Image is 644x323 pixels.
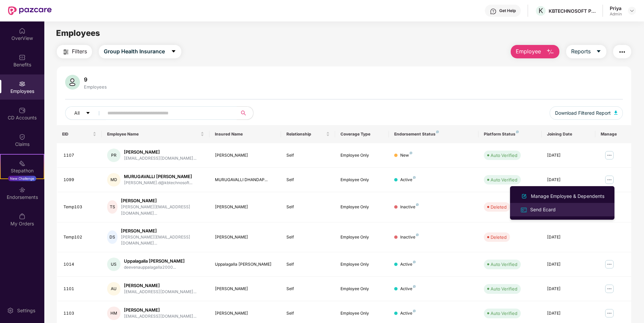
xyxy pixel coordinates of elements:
img: svg+xml;base64,PHN2ZyB4bWxucz0iaHR0cDovL3d3dy53My5vcmcvMjAwMC9zdmciIHdpZHRoPSIyNCIgaGVpZ2h0PSIyNC... [62,48,70,56]
span: Relationship [286,131,324,137]
div: Employee Only [340,234,383,240]
div: Endorsement Status [394,131,473,137]
img: svg+xml;base64,PHN2ZyB4bWxucz0iaHR0cDovL3d3dy53My5vcmcvMjAwMC9zdmciIHdpZHRoPSIxNiIgaGVpZ2h0PSIxNi... [520,206,527,214]
div: [PERSON_NAME] [215,310,276,317]
div: 1014 [63,261,96,268]
span: Employee Name [107,131,199,137]
span: Group Health Insurance [104,47,165,56]
span: All [74,109,80,117]
span: EID [62,131,91,137]
div: KBTECHNOSOFT PRIVATE LIMITED [549,8,596,14]
div: deevenauppalagalla2000... [124,264,185,271]
div: 1099 [63,177,96,183]
div: [PERSON_NAME][EMAIL_ADDRESS][DOMAIN_NAME]... [121,234,204,247]
img: manageButton [604,174,615,185]
button: Reportscaret-down [566,45,606,58]
div: [DATE] [547,286,590,292]
div: New [400,152,412,159]
img: svg+xml;base64,PHN2ZyBpZD0iRW5kb3JzZW1lbnRzIiB4bWxucz0iaHR0cDovL3d3dy53My5vcmcvMjAwMC9zdmciIHdpZH... [19,186,26,193]
div: Employees [83,84,108,90]
div: Active [400,310,416,317]
div: Active [400,177,416,183]
img: svg+xml;base64,PHN2ZyB4bWxucz0iaHR0cDovL3d3dy53My5vcmcvMjAwMC9zdmciIHdpZHRoPSI4IiBoZWlnaHQ9IjgiIH... [413,176,416,179]
div: New Challenge [8,176,36,181]
div: Self [286,204,329,210]
div: Settings [15,307,37,314]
th: Manage [595,125,631,143]
img: svg+xml;base64,PHN2ZyB4bWxucz0iaHR0cDovL3d3dy53My5vcmcvMjAwMC9zdmciIHdpZHRoPSIyNCIgaGVpZ2h0PSIyNC... [618,48,626,56]
div: MURUGAVALLI DHANDAP... [215,177,276,183]
div: Deleted [491,234,507,240]
img: svg+xml;base64,PHN2ZyB4bWxucz0iaHR0cDovL3d3dy53My5vcmcvMjAwMC9zdmciIHhtbG5zOnhsaW5rPSJodHRwOi8vd3... [546,48,554,56]
img: svg+xml;base64,PHN2ZyB4bWxucz0iaHR0cDovL3d3dy53My5vcmcvMjAwMC9zdmciIHdpZHRoPSI4IiBoZWlnaHQ9IjgiIH... [416,203,419,206]
button: Group Health Insurancecaret-down [99,45,181,58]
span: caret-down [86,111,90,116]
img: svg+xml;base64,PHN2ZyB4bWxucz0iaHR0cDovL3d3dy53My5vcmcvMjAwMC9zdmciIHhtbG5zOnhsaW5rPSJodHRwOi8vd3... [520,192,528,200]
button: Download Filtered Report [550,106,623,120]
th: Relationship [281,125,335,143]
div: [DATE] [547,261,590,268]
div: [DATE] [547,310,590,317]
button: Employee [511,45,559,58]
div: Employee Only [340,177,383,183]
div: Stepathon [1,167,44,174]
img: svg+xml;base64,PHN2ZyB4bWxucz0iaHR0cDovL3d3dy53My5vcmcvMjAwMC9zdmciIHhtbG5zOnhsaW5rPSJodHRwOi8vd3... [65,75,80,90]
div: Inactive [400,204,419,210]
img: New Pazcare Logo [8,6,52,15]
div: [EMAIL_ADDRESS][DOMAIN_NAME]... [124,155,196,162]
div: Employee Only [340,310,383,317]
img: svg+xml;base64,PHN2ZyB4bWxucz0iaHR0cDovL3d3dy53My5vcmcvMjAwMC9zdmciIHdpZHRoPSI4IiBoZWlnaHQ9IjgiIH... [413,261,416,263]
span: Reports [571,47,591,56]
th: Employee Name [102,125,210,143]
div: Priya [610,5,622,11]
div: [PERSON_NAME] [121,228,204,234]
div: 9 [83,76,108,83]
div: Deleted [491,204,507,210]
img: svg+xml;base64,PHN2ZyBpZD0iTXlfT3JkZXJzIiBkYXRhLW5hbWU9Ik15IE9yZGVycyIgeG1sbnM9Imh0dHA6Ly93d3cudz... [19,213,26,220]
div: TS [107,200,118,214]
div: [PERSON_NAME].d@kbtechnosoft... [124,180,192,186]
img: manageButton [604,259,615,270]
div: Auto Verified [491,310,517,317]
div: DS [107,230,118,244]
div: 1101 [63,286,96,292]
div: Self [286,310,329,317]
img: svg+xml;base64,PHN2ZyBpZD0iQ0RfQWNjb3VudHMiIGRhdGEtbmFtZT0iQ0QgQWNjb3VudHMiIHhtbG5zPSJodHRwOi8vd3... [19,107,26,114]
th: Coverage Type [335,125,389,143]
img: svg+xml;base64,PHN2ZyBpZD0iRW1wbG95ZWVzIiB4bWxucz0iaHR0cDovL3d3dy53My5vcmcvMjAwMC9zdmciIHdpZHRoPS... [19,80,26,87]
div: [PERSON_NAME] [124,282,196,289]
img: svg+xml;base64,PHN2ZyB4bWxucz0iaHR0cDovL3d3dy53My5vcmcvMjAwMC9zdmciIHdpZHRoPSI4IiBoZWlnaHQ9IjgiIH... [413,310,416,312]
div: [PERSON_NAME] [124,307,196,313]
div: [PERSON_NAME][EMAIL_ADDRESS][DOMAIN_NAME]... [121,204,204,217]
img: svg+xml;base64,PHN2ZyB4bWxucz0iaHR0cDovL3d3dy53My5vcmcvMjAwMC9zdmciIHdpZHRoPSI4IiBoZWlnaHQ9IjgiIH... [516,130,519,133]
div: Auto Verified [491,176,517,183]
div: Get Help [499,8,516,13]
th: Insured Name [210,125,281,143]
div: Manage Employee & Dependents [530,193,606,200]
div: Auto Verified [491,152,517,159]
div: US [107,258,121,271]
div: [EMAIL_ADDRESS][DOMAIN_NAME]... [124,313,196,320]
button: search [237,106,254,120]
img: manageButton [604,283,615,294]
img: svg+xml;base64,PHN2ZyBpZD0iU2V0dGluZy0yMHgyMCIgeG1sbnM9Imh0dHA6Ly93d3cudzMub3JnLzIwMDAvc3ZnIiB3aW... [7,307,14,314]
div: Employee Only [340,204,383,210]
div: Admin [610,11,622,17]
div: MD [107,173,121,186]
img: manageButton [604,308,615,319]
span: Download Filtered Report [555,109,611,117]
span: caret-down [596,49,601,55]
span: K [539,7,543,15]
img: svg+xml;base64,PHN2ZyB4bWxucz0iaHR0cDovL3d3dy53My5vcmcvMjAwMC9zdmciIHdpZHRoPSIyMSIgaGVpZ2h0PSIyMC... [19,160,26,167]
div: [PERSON_NAME] [215,286,276,292]
div: Temp102 [63,234,96,240]
div: HM [107,307,121,320]
div: [PERSON_NAME] [124,149,196,155]
button: Allcaret-down [65,106,106,120]
th: EID [57,125,102,143]
div: Active [400,286,416,292]
img: svg+xml;base64,PHN2ZyB4bWxucz0iaHR0cDovL3d3dy53My5vcmcvMjAwMC9zdmciIHhtbG5zOnhsaW5rPSJodHRwOi8vd3... [614,111,617,115]
img: svg+xml;base64,PHN2ZyB4bWxucz0iaHR0cDovL3d3dy53My5vcmcvMjAwMC9zdmciIHdpZHRoPSI4IiBoZWlnaHQ9IjgiIH... [410,152,412,154]
img: svg+xml;base64,PHN2ZyBpZD0iQmVuZWZpdHMiIHhtbG5zPSJodHRwOi8vd3d3LnczLm9yZy8yMDAwL3N2ZyIgd2lkdGg9Ij... [19,54,26,61]
div: Auto Verified [491,261,517,268]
